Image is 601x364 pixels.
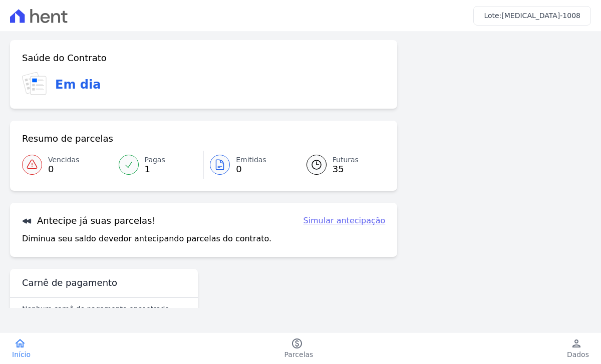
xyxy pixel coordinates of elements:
[272,337,326,359] a: paidParcelas
[14,337,26,349] i: home
[145,155,165,165] span: Pagas
[501,12,580,20] span: [MEDICAL_DATA]-1008
[291,337,303,349] i: paid
[570,337,582,349] i: person
[22,52,107,64] h3: Saúde do Contrato
[333,155,359,165] span: Futuras
[333,165,359,173] span: 35
[55,76,101,94] h3: Em dia
[236,165,266,173] span: 0
[48,165,79,173] span: 0
[204,151,294,179] a: Emitidas 0
[484,11,580,21] h3: Lote:
[236,155,266,165] span: Emitidas
[303,215,385,227] a: Simular antecipação
[22,133,113,145] h3: Resumo de parcelas
[555,337,601,359] a: personDados
[284,349,314,359] span: Parcelas
[12,349,31,359] span: Início
[22,215,156,227] h3: Antecipe já suas parcelas!
[22,151,113,179] a: Vencidas 0
[22,277,117,289] h3: Carnê de pagamento
[22,304,169,314] p: Nenhum carnê de pagamento encontrado
[145,165,165,173] span: 1
[113,151,204,179] a: Pagas 1
[48,155,79,165] span: Vencidas
[294,151,386,179] a: Futuras 35
[567,349,589,359] span: Dados
[22,233,271,245] p: Diminua seu saldo devedor antecipando parcelas do contrato.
